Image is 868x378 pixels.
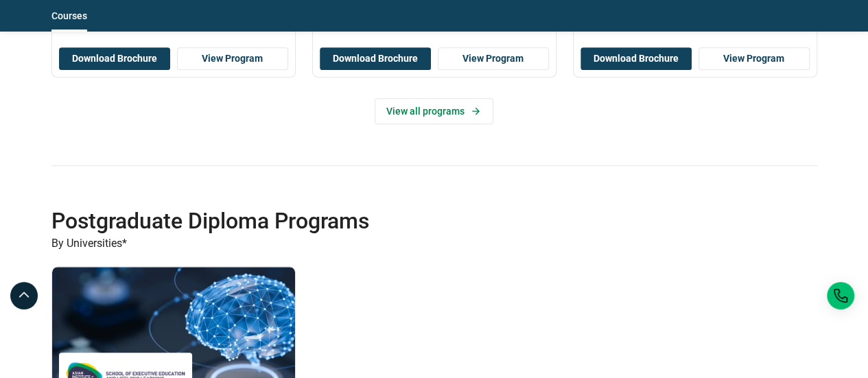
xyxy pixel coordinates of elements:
p: By Universities* [51,235,817,252]
button: Download Brochure [59,47,170,71]
a: View Program [177,47,288,71]
a: View all programs [375,98,493,124]
a: View Program [699,47,810,71]
a: View Program [438,47,549,71]
h2: Postgraduate Diploma Programs [51,207,740,235]
button: Download Brochure [320,47,431,71]
button: Download Brochure [580,47,692,71]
